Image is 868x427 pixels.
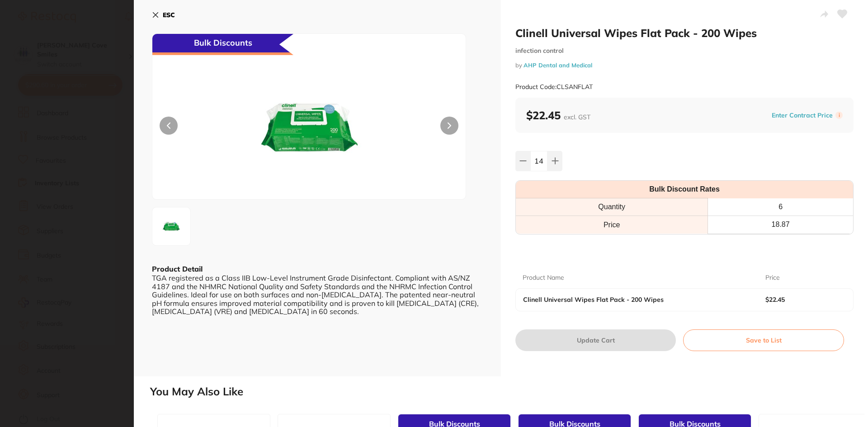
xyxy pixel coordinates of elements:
[215,56,403,199] img: LWpwZy01OTczMg
[516,181,853,198] th: Bulk Discount Rates
[835,112,843,119] label: i
[20,22,35,36] img: Profile image for Restocq
[516,216,708,234] td: Price
[515,329,676,351] button: Update Cart
[152,264,203,273] b: Product Detail
[526,108,590,122] b: $22.45
[39,159,160,167] p: Message from Restocq, sent 3m ago
[163,11,175,19] b: ESC
[515,62,854,69] small: by
[152,7,175,23] button: ESC
[39,19,160,232] div: Hi [PERSON_NAME], ​ Starting [DATE], we’re making some updates to our product offerings on the Re...
[515,83,593,91] small: Product Code: CLSANFLAT
[516,198,708,216] th: Quantity
[564,113,590,121] span: excl. GST
[708,216,853,234] th: 18.87
[523,296,741,303] b: Clinell Universal Wipes Flat Pack - 200 Wipes
[769,111,835,120] button: Enter Contract Price
[150,385,864,398] h2: You May Also Like
[515,47,854,55] small: infection control
[39,19,160,155] div: Message content
[523,273,564,282] p: Product Name
[155,210,188,243] img: LWpwZy01OTczMg
[152,274,483,315] div: TGA registered as a Class IIB Low-Level Instrument Grade Disinfectant. Compliant with AS/NZ 4187 ...
[515,26,854,40] h2: Clinell Universal Wipes Flat Pack - 200 Wipes
[683,329,844,351] button: Save to List
[152,34,293,55] div: Bulk Discounts
[524,61,592,69] a: AHP Dental and Medical
[708,198,853,216] th: 6
[765,273,780,282] p: Price
[765,296,838,303] b: $22.45
[14,14,167,173] div: message notification from Restocq, 3m ago. Hi Sundeep, ​ Starting 11 August, we’re making some up...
